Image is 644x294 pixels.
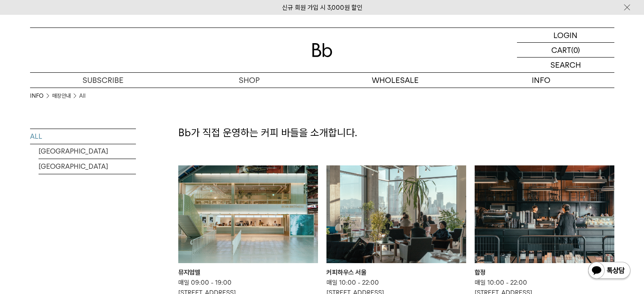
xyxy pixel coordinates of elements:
[79,92,86,100] a: All
[39,159,136,174] a: [GEOGRAPHIC_DATA]
[176,73,322,88] a: SHOP
[468,73,614,88] p: INFO
[322,73,468,88] p: WHOLESALE
[475,165,614,263] img: 합정
[587,261,631,281] img: 카카오톡 채널 1:1 채팅 버튼
[551,43,571,57] p: CART
[553,28,578,42] p: LOGIN
[475,267,614,278] div: 합정
[39,144,136,159] a: [GEOGRAPHIC_DATA]
[30,73,176,88] a: SUBSCRIBE
[30,92,52,100] li: INFO
[178,126,614,140] p: Bb가 직접 운영하는 커피 바들을 소개합니다.
[571,43,580,57] p: (0)
[178,165,318,263] img: 뮤지엄엘
[52,92,71,100] a: 매장안내
[550,58,581,72] p: SEARCH
[517,43,614,58] a: CART (0)
[517,28,614,43] a: LOGIN
[178,267,318,278] div: 뮤지엄엘
[30,129,136,144] a: ALL
[282,4,362,11] a: 신규 회원 가입 시 3,000원 할인
[326,165,466,263] img: 커피하우스 서울
[326,267,466,278] div: 커피하우스 서울
[312,43,332,57] img: 로고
